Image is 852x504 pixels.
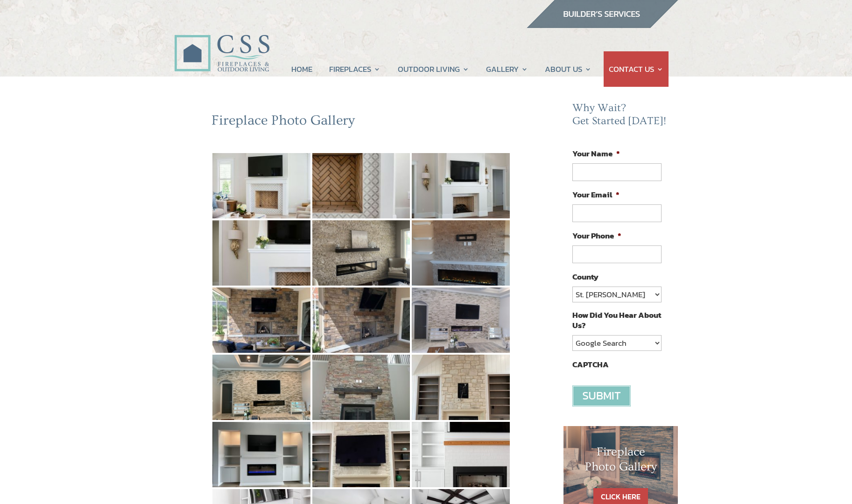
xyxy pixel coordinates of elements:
label: Your Phone [572,231,621,241]
img: 3 [412,153,510,218]
a: OUTDOOR LIVING [398,51,469,87]
a: GALLERY [486,51,528,87]
img: 9 [412,287,510,353]
img: 6 [412,220,510,286]
img: 12 [412,355,510,420]
h1: Fireplace Photo Gallery [582,445,660,478]
img: 1 [212,153,310,218]
img: 10 [212,355,310,420]
img: CSS Fireplaces & Outdoor Living (Formerly Construction Solutions & Supply)- Jacksonville Ormond B... [174,9,269,77]
a: FIREPLACES [329,51,380,87]
a: ABOUT US [545,51,591,87]
a: HOME [291,51,312,87]
h2: Why Wait? Get Started [DATE]! [572,102,669,132]
img: 7 [212,287,310,353]
img: 15 [412,422,510,487]
img: 4 [212,220,310,286]
label: Your Email [572,189,620,200]
label: County [572,272,599,282]
img: 11 [312,355,410,420]
label: CAPTCHA [572,359,609,370]
label: How Did You Hear About Us? [572,310,661,330]
input: Submit [572,385,631,406]
img: 2 [312,153,410,218]
img: 5 [312,220,410,286]
a: CONTACT US [609,51,663,87]
h2: Fireplace Photo Gallery [211,112,511,133]
label: Your Name [572,148,620,159]
img: 8 [312,287,410,353]
a: builder services construction supply [526,19,678,31]
img: 14 [312,422,410,487]
img: 13 [212,422,310,487]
